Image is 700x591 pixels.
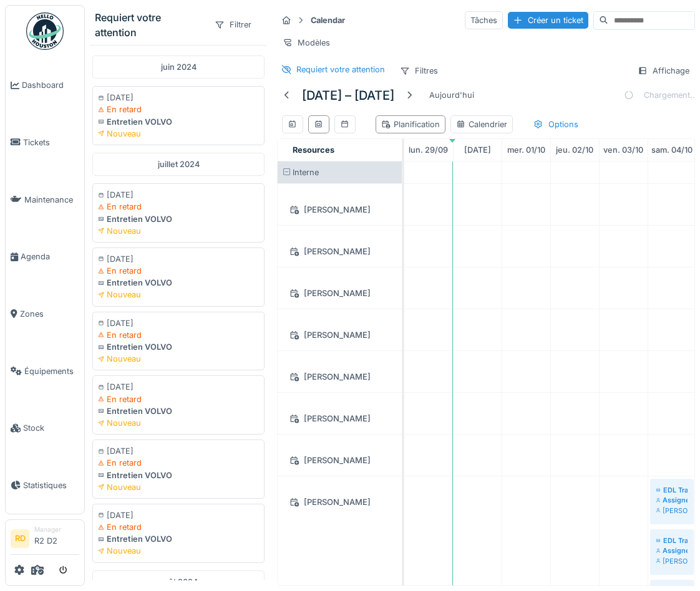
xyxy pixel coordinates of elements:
div: [DATE] [98,92,259,103]
div: En retard [98,329,259,341]
div: [PERSON_NAME] [285,369,394,385]
div: Tâches [465,11,503,29]
div: juin 2024 [92,55,265,79]
div: Créer un ticket [508,12,588,29]
div: Entretien VOLVO [98,469,259,481]
div: Calendrier [456,118,507,130]
div: [DATE] [98,381,259,393]
li: RD [11,529,29,548]
div: Entretien VOLVO [98,405,259,417]
div: juillet 2024 [92,153,265,176]
div: [PERSON_NAME] [285,202,394,218]
div: [PERSON_NAME] [285,244,394,259]
span: Dashboard [22,79,79,91]
h5: [DATE] – [DATE] [302,88,394,103]
div: Entretien VOLVO [98,116,259,128]
div: Aujourd'hui [424,87,479,103]
li: R2 D2 [34,525,79,552]
div: En retard [98,393,259,405]
div: [DATE] [98,509,259,521]
span: Resources [293,145,334,155]
a: 29 septembre 2025 [406,142,451,158]
div: Entretien VOLVO [98,341,259,353]
div: [PERSON_NAME] [285,411,394,426]
span: Stock [23,422,79,434]
a: 4 octobre 2025 [648,142,696,158]
a: Agenda [6,228,84,286]
div: [DATE] [98,189,259,201]
div: En retard [98,103,259,115]
a: 2 octobre 2025 [553,142,596,158]
img: Badge_color-CXgf-gQk.svg [26,12,64,50]
div: [PERSON_NAME] [285,327,394,343]
strong: Calendar [306,14,350,26]
div: Chargement.. [624,85,695,105]
div: Nouveau [98,128,259,140]
div: Nouveau [98,289,259,300]
div: Affichage [632,62,695,80]
div: Entretien VOLVO [98,213,259,225]
div: Nouveau [98,225,259,237]
a: Dashboard [6,57,84,114]
div: [PERSON_NAME] [285,494,394,510]
a: 30 septembre 2025 [461,142,494,158]
div: [DATE] [98,445,259,457]
div: En retard [98,457,259,469]
span: Statistiques [23,479,79,491]
div: Requiert votre attention [296,64,385,75]
a: Stock [6,400,84,457]
div: Nouveau [98,353,259,365]
span: Tickets [23,137,79,148]
div: Entretien VOLVO [98,277,259,289]
div: Filtrer [209,16,257,34]
div: [PERSON_NAME] [285,453,394,468]
a: Équipements [6,342,84,400]
div: [DATE] [98,317,259,329]
a: 1 octobre 2025 [504,142,548,158]
div: En retard [98,521,259,533]
span: Agenda [21,251,79,262]
span: Maintenance [24,194,79,206]
div: Nouveau [98,545,259,557]
div: Entretien VOLVO [98,533,259,545]
div: Nouveau [98,481,259,493]
div: Manager [34,525,79,534]
div: EDL Tracteur [656,485,688,495]
a: Statistiques [6,457,84,514]
div: Filtres [394,62,444,80]
span: Zones [20,308,79,320]
div: [PERSON_NAME] [656,506,688,516]
div: [PERSON_NAME] [285,286,394,301]
a: Maintenance [6,171,84,228]
div: Planification [381,118,440,130]
div: EDL Tracteur [656,536,688,545]
a: 3 octobre 2025 [600,142,646,158]
div: Requiert votre attention [95,10,204,40]
a: RD ManagerR2 D2 [11,525,79,555]
div: En retard [98,201,259,213]
span: Équipements [24,365,79,377]
div: En retard [98,265,259,277]
a: Zones [6,286,84,343]
a: Tickets [6,114,84,171]
span: Interne [293,168,319,177]
div: Nouveau [98,417,259,429]
div: Modèles [277,34,336,52]
div: Options [528,115,584,133]
div: [DATE] [98,253,259,265]
div: Assigné [656,545,688,555]
div: [PERSON_NAME] [656,556,688,566]
div: Assigné [656,495,688,505]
